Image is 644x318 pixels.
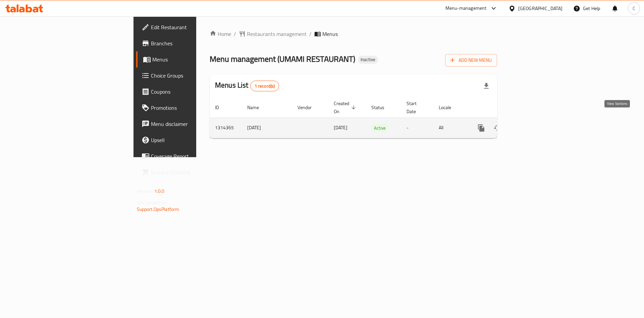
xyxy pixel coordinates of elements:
[151,120,236,128] span: Menu disclaimer
[334,99,358,116] span: Created On
[136,67,241,84] a: Choice Groups
[136,84,241,100] a: Coupons
[433,118,468,138] td: All
[136,148,241,164] a: Coverage Report
[137,198,168,207] span: Get support on:
[247,103,268,111] span: Name
[247,30,307,38] span: Restaurants management
[298,103,320,111] span: Vendor
[445,54,497,66] button: Add New Menu
[322,30,338,38] span: Menus
[151,152,236,160] span: Coverage Report
[151,88,236,96] span: Coupons
[215,103,228,111] span: ID
[151,72,236,80] span: Choice Groups
[468,97,543,118] th: Actions
[136,35,241,51] a: Branches
[151,104,236,112] span: Promotions
[210,51,355,66] span: Menu management ( UMAMI RESTAURANT )
[478,78,494,94] div: Export file
[154,187,165,195] span: 1.0.0
[251,83,279,89] span: 1 record(s)
[445,4,487,12] div: Menu-management
[371,103,393,111] span: Status
[136,51,241,67] a: Menus
[439,103,460,111] span: Locale
[215,80,279,91] h2: Menus List
[151,23,236,31] span: Edit Restaurant
[151,136,236,144] span: Upsell
[358,56,378,64] div: Inactive
[242,118,292,138] td: [DATE]
[309,30,312,38] li: /
[151,168,236,176] span: Grocery Checklist
[334,123,347,132] span: [DATE]
[401,118,433,138] td: -
[137,187,153,195] span: Version:
[489,120,505,136] button: Change Status
[210,30,497,38] nav: breadcrumb
[473,120,489,136] button: more
[136,132,241,148] a: Upsell
[450,56,492,64] span: Add New Menu
[633,5,635,12] span: C
[151,39,236,47] span: Branches
[152,55,236,63] span: Menus
[137,205,179,214] a: Support.OpsPlatform
[210,97,543,138] table: enhanced table
[518,5,562,12] div: [GEOGRAPHIC_DATA]
[136,19,241,35] a: Edit Restaurant
[407,99,425,116] span: Start Date
[371,124,388,132] span: Active
[250,81,279,91] div: Total records count
[136,116,241,132] a: Menu disclaimer
[136,164,241,180] a: Grocery Checklist
[239,30,307,38] a: Restaurants management
[136,100,241,116] a: Promotions
[358,57,378,62] span: Inactive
